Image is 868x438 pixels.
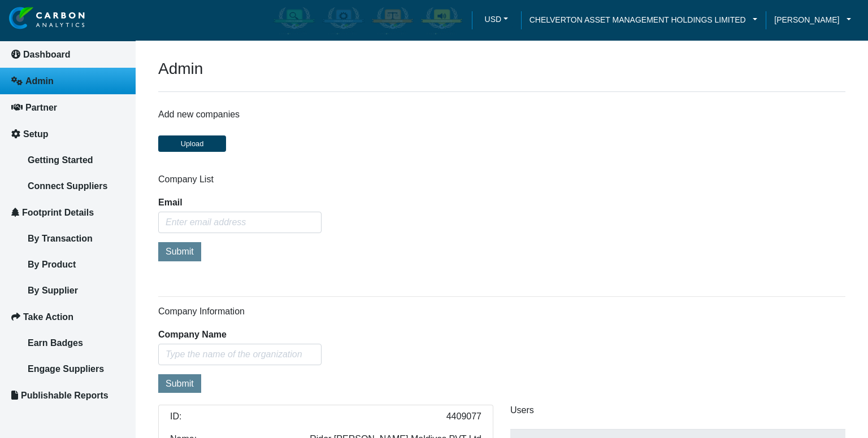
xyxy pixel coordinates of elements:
span: Publishable Reports [21,391,108,400]
span: By Transaction [28,234,93,243]
a: CHELVERTON ASSET MANAGEMENT HOLDINGS LIMITED [521,14,766,26]
span: Submit [166,247,194,256]
span: Earn Badges [28,338,83,348]
span: [PERSON_NAME] [774,14,839,26]
img: carbon-aware-enabled.png [273,6,315,34]
div: Carbon Advocate [418,4,465,37]
span: Getting Started [28,155,93,165]
img: insight-logo-2.png [9,7,85,30]
img: carbon-offsetter-enabled.png [371,6,414,34]
input: Enter email address [158,212,322,233]
span: Dashboard [23,50,71,59]
button: USD [480,11,513,28]
a: [PERSON_NAME] [766,14,860,26]
li: ID: [158,405,493,428]
span: Engage Suppliers [28,364,104,374]
label: Company Name [158,330,227,339]
button: Submit [158,374,201,393]
span: By Product [28,260,76,269]
span: Connect Suppliers [28,181,107,191]
div: Carbon Efficient [320,4,367,37]
img: carbon-advocate-enabled.png [420,6,463,34]
img: carbon-efficient-enabled.png [322,6,364,34]
span: Admin [25,76,54,86]
div: Carbon Offsetter [369,4,416,37]
h6: Add new companies [158,109,318,120]
span: Setup [23,129,48,139]
span: 4409077 [446,412,481,421]
span: Partner [25,103,57,112]
h3: Admin [158,59,845,78]
h6: Company List [158,174,845,185]
span: CHELVERTON ASSET MANAGEMENT HOLDINGS LIMITED [530,14,746,26]
div: Carbon Aware [271,4,318,37]
h6: Company Information [158,306,845,317]
span: By Supplier [28,286,78,295]
button: Submit [158,242,201,261]
span: Footprint Details [22,208,94,217]
span: Upload [181,139,204,148]
label: Email [158,198,183,207]
a: USDUSD [472,11,521,30]
input: Type the name of the organization [158,344,322,365]
span: Submit [166,379,194,388]
h6: Users [510,405,845,415]
span: Take Action [23,312,73,322]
